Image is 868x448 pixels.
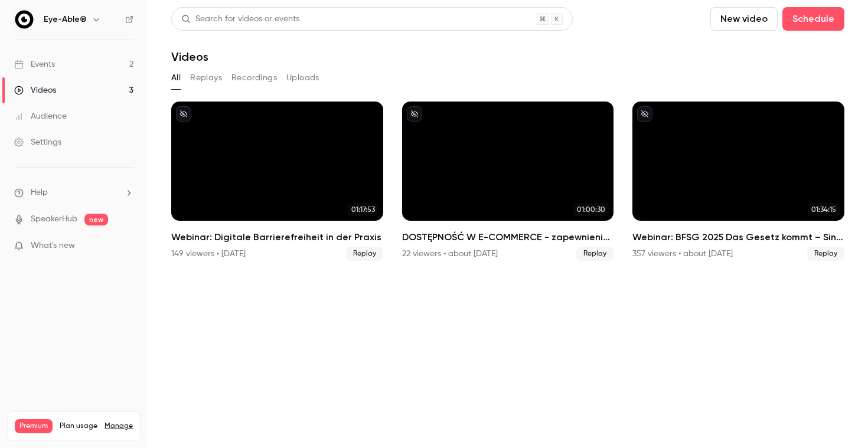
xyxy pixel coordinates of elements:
[84,214,108,225] span: new
[637,106,652,122] button: unpublished
[171,68,181,87] button: All
[286,68,319,87] button: Uploads
[181,13,299,25] div: Search for videos or events
[15,419,53,433] span: Premium
[190,68,222,87] button: Replays
[402,102,614,261] li: DOSTĘPNOŚĆ W E-COMMERCE - zapewnienie dostępności w przestrzeni cyfrowej
[632,102,844,261] li: Webinar: BFSG 2025 Das Gesetz kommt – Sind Sie bereit?
[348,203,378,216] span: 01:17:53
[402,248,498,260] div: 22 viewers • about [DATE]
[402,230,614,244] h2: DOSTĘPNOŚĆ W E-COMMERCE - zapewnienie dostępności w przestrzeni cyfrowej
[171,7,844,441] section: Videos
[14,84,56,96] div: Videos
[346,247,383,261] span: Replay
[171,230,383,244] h2: Webinar: Digitale Barrierefreiheit in der Praxis
[44,14,87,25] h6: Eye-Able®
[31,213,77,225] a: SpeakerHub
[15,10,34,29] img: Eye-Able®
[710,7,778,31] button: New video
[632,248,733,260] div: 357 viewers • about [DATE]
[31,187,48,199] span: Help
[31,240,75,252] span: What's new
[14,58,55,70] div: Events
[573,203,609,216] span: 01:00:30
[119,241,133,251] iframe: Noticeable Trigger
[176,106,191,122] button: unpublished
[105,421,133,431] a: Manage
[14,136,61,148] div: Settings
[782,7,844,31] button: Schedule
[171,102,383,261] a: 01:17:53Webinar: Digitale Barrierefreiheit in der Praxis149 viewers • [DATE]Replay
[402,102,614,261] a: 01:00:30DOSTĘPNOŚĆ W E-COMMERCE - zapewnienie dostępności w przestrzeni cyfrowej22 viewers • abou...
[171,50,208,64] h1: Videos
[632,102,844,261] a: 01:34:15Webinar: BFSG 2025 Das Gesetz kommt – Sind Sie bereit?357 viewers • about [DATE]Replay
[171,248,246,260] div: 149 viewers • [DATE]
[807,247,844,261] span: Replay
[407,106,422,122] button: unpublished
[14,110,67,122] div: Audience
[231,68,277,87] button: Recordings
[60,421,97,431] span: Plan usage
[808,203,840,216] span: 01:34:15
[632,230,844,244] h2: Webinar: BFSG 2025 Das Gesetz kommt – Sind Sie bereit?
[576,247,614,261] span: Replay
[171,102,844,261] ul: Videos
[14,187,133,199] li: help-dropdown-opener
[171,102,383,261] li: Webinar: Digitale Barrierefreiheit in der Praxis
